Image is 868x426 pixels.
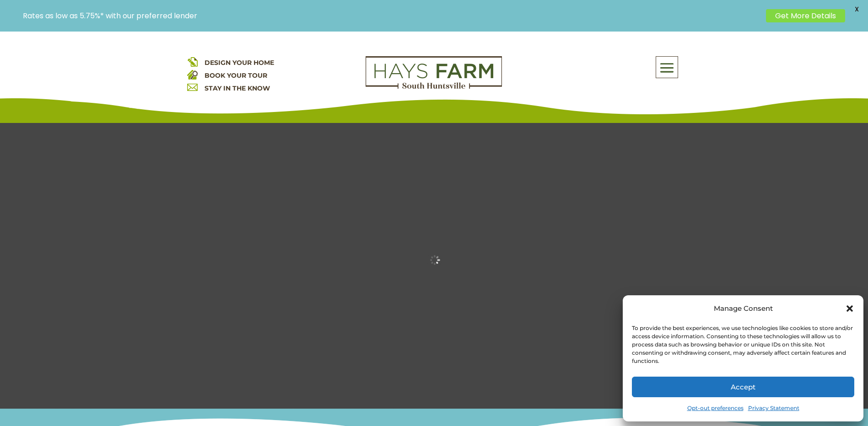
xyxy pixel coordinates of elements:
img: Logo [366,56,502,89]
a: STAY IN THE KNOW [205,84,270,92]
a: Get More Details [766,9,845,22]
span: X [850,2,863,16]
p: Rates as low as 5.75%* with our preferred lender [23,11,761,20]
img: design your home [187,56,198,67]
a: BOOK YOUR TOUR [205,71,267,80]
div: Manage Consent [714,302,773,315]
img: book your home tour [187,69,198,80]
a: Opt-out preferences [687,402,744,415]
button: Accept [632,377,854,397]
a: DESIGN YOUR HOME [205,59,274,67]
a: hays farm homes huntsville development [366,83,502,91]
div: Close dialog [845,304,854,313]
div: To provide the best experiences, we use technologies like cookies to store and/or access device i... [632,324,853,365]
a: Privacy Statement [748,402,799,415]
